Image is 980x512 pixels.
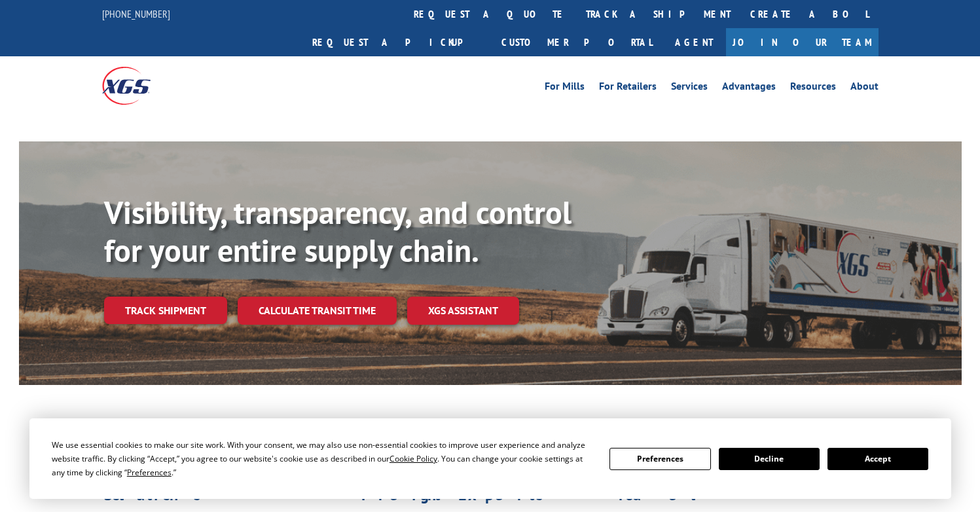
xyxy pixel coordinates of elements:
[127,467,172,478] span: Preferences
[52,438,594,479] div: We use essential cookies to make our site work. With your consent, we may also use non-essential ...
[492,28,662,56] a: Customer Portal
[407,297,519,325] a: XGS ASSISTANT
[599,81,657,96] a: For Retailers
[104,192,572,270] b: Visibility, transparency, and control for your entire supply chain.
[662,28,726,56] a: Agent
[104,297,227,324] a: Track shipment
[390,453,437,464] span: Cookie Policy
[609,448,710,470] button: Preferences
[302,28,492,56] a: Request a pickup
[790,81,836,96] a: Resources
[722,81,776,96] a: Advantages
[671,81,708,96] a: Services
[238,297,397,325] a: Calculate transit time
[102,7,170,20] a: [PHONE_NUMBER]
[850,81,879,96] a: About
[29,418,951,499] div: Cookie Consent Prompt
[719,448,820,470] button: Decline
[726,28,879,56] a: Join Our Team
[827,448,928,470] button: Accept
[545,81,585,96] a: For Mills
